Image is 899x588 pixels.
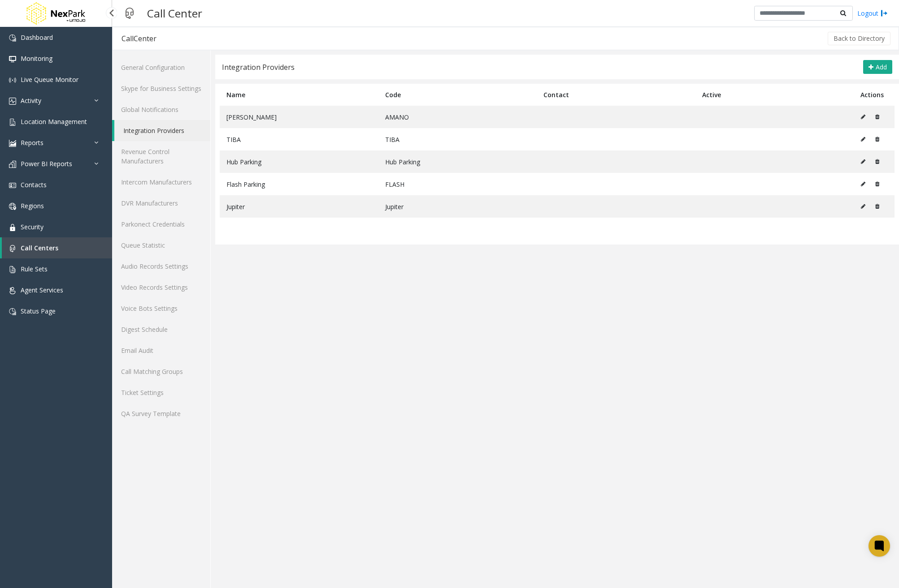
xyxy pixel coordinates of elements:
[378,84,537,106] th: Code
[21,33,53,42] span: Dashboard
[220,84,378,106] th: Name
[21,138,43,147] span: Reports
[828,32,890,45] button: Back to Directory
[220,128,378,150] td: TIBA
[9,34,16,42] img: 'icon'
[21,265,48,273] span: Rule Sets
[21,159,72,168] span: Power BI Reports
[121,2,138,24] img: pageIcon
[220,150,378,173] td: Hub Parking
[378,150,537,173] td: Hub Parking
[220,173,378,195] td: Flash Parking
[21,117,87,126] span: Location Management
[220,106,378,128] td: [PERSON_NAME]
[122,33,156,44] div: CallCenter
[9,98,16,105] img: 'icon'
[112,141,210,172] a: Revenue Control Manufacturers
[9,203,16,210] img: 'icon'
[854,84,895,106] th: Actions
[9,56,16,63] img: 'icon'
[21,202,44,210] span: Regions
[112,382,210,403] a: Ticket Settings
[222,61,295,73] div: Integration Providers
[378,195,537,218] td: Jupiter
[695,84,854,106] th: Active
[112,256,210,277] a: Audio Records Settings
[537,84,695,106] th: Contact
[112,361,210,382] a: Call Matching Groups
[112,214,210,235] a: Parkonect Credentials
[112,172,210,193] a: Intercom Manufacturers
[2,237,112,258] a: Call Centers
[21,54,52,63] span: Monitoring
[857,9,888,18] a: Logout
[21,244,58,252] span: Call Centers
[21,307,56,315] span: Status Page
[112,99,210,120] a: Global Notifications
[9,77,16,84] img: 'icon'
[9,245,16,252] img: 'icon'
[9,224,16,231] img: 'icon'
[21,180,47,189] span: Contacts
[114,120,210,141] a: Integration Providers
[143,2,207,24] h3: Call Center
[9,182,16,189] img: 'icon'
[9,287,16,294] img: 'icon'
[378,128,537,150] td: TIBA
[876,63,887,71] span: Add
[9,308,16,315] img: 'icon'
[9,119,16,126] img: 'icon'
[112,193,210,214] a: DVR Manufacturers
[112,403,210,424] a: QA Survey Template
[21,96,41,105] span: Activity
[112,298,210,319] a: Voice Bots Settings
[21,223,43,231] span: Security
[112,57,210,78] a: General Configuration
[9,140,16,147] img: 'icon'
[112,319,210,340] a: Digest Schedule
[21,286,63,294] span: Agent Services
[21,75,78,84] span: Live Queue Monitor
[378,173,537,195] td: FLASH
[378,106,537,128] td: AMANO
[112,235,210,256] a: Queue Statistic
[112,78,210,99] a: Skype for Business Settings
[9,161,16,168] img: 'icon'
[881,9,888,18] img: logout
[112,277,210,298] a: Video Records Settings
[220,195,378,218] td: Jupiter
[863,60,892,74] button: Add
[112,340,210,361] a: Email Audit
[9,266,16,273] img: 'icon'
